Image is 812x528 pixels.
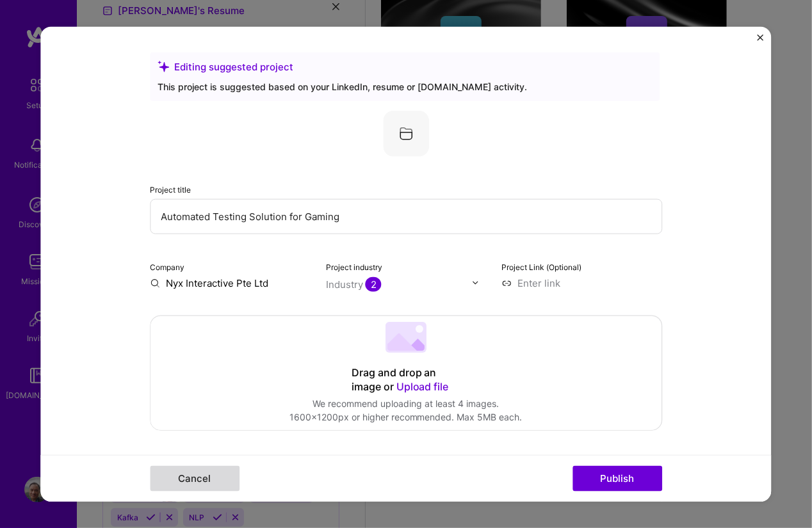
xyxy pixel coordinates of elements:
i: icon SuggestedTeams [158,61,169,72]
div: Editing suggested project [158,60,652,73]
div: We recommend uploading at least 4 images. [289,397,523,410]
input: Enter the name of the project [150,198,662,234]
img: drop icon [471,279,479,287]
div: This project is suggested based on your LinkedIn, resume or [DOMAIN_NAME] activity. [158,79,652,93]
label: Project title [150,184,191,194]
div: 1600x1200px or higher recommended. Max 5MB each. [289,410,523,424]
div: Drag and drop an image or [352,365,460,394]
span: 2 [366,276,382,291]
label: Project industry [326,262,382,271]
div: Industry [326,277,382,291]
img: Company logo [383,110,429,156]
button: Cancel [150,466,240,492]
span: Upload file [396,380,449,392]
button: Close [758,34,764,47]
label: Company [150,262,184,271]
input: Enter link [501,276,662,289]
label: Project Link (Optional) [501,262,581,271]
div: Drag and drop an image or Upload fileWe recommend uploading at least 4 images.1600x1200px or high... [150,315,662,430]
button: Publish [572,466,662,492]
input: Enter name or website [150,276,311,289]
